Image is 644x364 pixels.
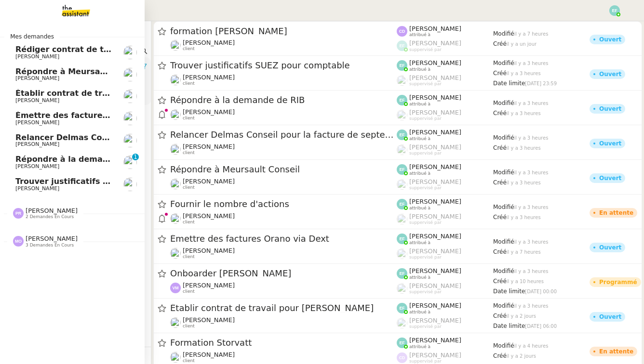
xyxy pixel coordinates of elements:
[15,45,225,54] span: Rédiger contrat de travail pour [PERSON_NAME]
[170,234,397,243] span: Émettre des factures Orano via Dext
[409,337,461,344] span: [PERSON_NAME]
[599,37,621,42] div: Ouvert
[183,289,195,294] span: client
[123,90,137,103] img: users%2FTtzP7AGpm5awhzgAzUtU1ot6q7W2%2Favatar%2Fb1ec9cbd-befd-4b0f-b4c2-375d59dbe3fa
[15,177,197,186] span: Trouver justificatifs SUEZ pour comptable
[15,185,59,192] span: [PERSON_NAME]
[397,338,407,348] img: svg
[493,214,507,221] span: Créé
[599,349,633,354] div: En attente
[170,317,181,328] img: users%2FTtzP7AGpm5awhzgAzUtU1ot6q7W2%2Favatar%2Fb1ec9cbd-befd-4b0f-b4c2-375d59dbe3fa
[599,141,621,146] div: Ouvert
[15,53,59,60] span: [PERSON_NAME]
[397,94,493,106] app-user-label: attribué à
[170,304,397,312] span: Établir contrat de travail pour [PERSON_NAME]
[397,39,493,52] app-user-label: suppervisé par
[493,323,525,329] span: Date limite
[26,243,74,248] span: 3 demandes en cours
[183,178,235,185] span: [PERSON_NAME]
[397,129,493,141] app-user-label: attribué à
[26,235,78,242] span: [PERSON_NAME]
[397,302,493,314] app-user-label: attribué à
[493,60,514,66] span: Modifié
[409,94,461,101] span: [PERSON_NAME]
[409,32,430,38] span: attribué à
[170,96,397,104] span: Répondre à la demande de RIB
[493,288,525,295] span: Date limite
[409,233,461,240] span: [PERSON_NAME]
[514,101,549,106] span: il y a 3 heures
[599,210,633,216] div: En attente
[183,116,195,121] span: client
[123,134,137,147] img: users%2FSg6jQljroSUGpSfKFUOPmUmNaZ23%2Favatar%2FUntitled.png
[170,75,181,85] img: users%2FME7CwGhkVpexbSaUxoFyX6OhGQk2%2Favatar%2Fe146a5d2-1708-490f-af4b-78e736222863
[397,25,493,38] app-user-label: attribué à
[409,282,461,289] span: [PERSON_NAME]
[397,60,407,71] img: svg
[514,135,549,141] span: il y a 3 heures
[493,238,514,245] span: Modifié
[493,169,514,176] span: Modifié
[123,178,137,191] img: users%2FME7CwGhkVpexbSaUxoFyX6OhGQk2%2Favatar%2Fe146a5d2-1708-490f-af4b-78e736222863
[183,74,235,81] span: [PERSON_NAME]
[15,119,59,126] span: [PERSON_NAME]
[397,198,493,210] app-user-label: attribué à
[397,74,493,87] app-user-label: suppervisé par
[397,130,407,140] img: svg
[599,314,621,320] div: Ouvert
[170,108,397,121] app-user-detailed-label: client
[397,199,407,209] img: svg
[514,31,549,37] span: il y a 7 heures
[397,143,493,156] app-user-label: suppervisé par
[409,240,430,246] span: attribué à
[493,40,507,47] span: Créé
[493,30,514,37] span: Modifié
[397,318,407,328] img: users%2FyQfMwtYgTqhRP2YHWHmG2s2LYaD3%2Favatar%2Fprofile-pic.png
[183,143,235,150] span: [PERSON_NAME]
[183,46,195,52] span: client
[409,206,430,211] span: attribué à
[397,95,407,105] img: svg
[183,254,195,260] span: client
[397,303,407,313] img: svg
[170,283,181,293] img: svg
[409,129,461,136] span: [PERSON_NAME]
[409,275,430,280] span: attribué à
[397,317,493,329] app-user-label: suppervisé par
[15,75,59,81] span: [PERSON_NAME]
[15,111,174,120] span: Émettre des factures Orano via Dext
[170,165,397,174] span: Répondre à Meursault Conseil
[183,185,195,190] span: client
[409,289,442,295] span: suppervisé par
[170,248,181,259] img: users%2FQNmrJKjvCnhZ9wRJPnUNc9lj8eE3%2Favatar%2F5ca36b56-0364-45de-a850-26ae83da85f1
[493,302,514,309] span: Modifié
[514,170,549,175] span: il y a 3 heures
[397,337,493,349] app-user-label: attribué à
[514,61,549,66] span: il y a 3 heures
[170,282,397,294] app-user-detailed-label: client
[409,109,461,116] span: [PERSON_NAME]
[507,71,541,76] span: il y a 3 heures
[170,143,397,156] app-user-detailed-label: client
[409,247,461,255] span: [PERSON_NAME]
[599,71,621,77] div: Ouvert
[507,313,536,319] span: il y a 2 jours
[183,220,195,225] span: client
[493,342,514,349] span: Modifié
[183,247,235,254] span: [PERSON_NAME]
[15,67,146,76] span: Répondre à Meursault Conseil
[599,245,621,250] div: Ouvert
[409,351,461,359] span: [PERSON_NAME]
[170,351,397,364] app-user-detailed-label: client
[183,150,195,156] span: client
[397,109,493,121] app-user-label: suppervisé par
[493,70,507,77] span: Créé
[397,110,407,120] img: users%2FyQfMwtYgTqhRP2YHWHmG2s2LYaD3%2Favatar%2Fprofile-pic.png
[170,40,181,51] img: users%2FyQfMwtYgTqhRP2YHWHmG2s2LYaD3%2Favatar%2Fprofile-pic.png
[397,352,407,363] img: svg
[409,25,461,32] span: [PERSON_NAME]
[409,324,442,329] span: suppervisé par
[409,39,461,47] span: [PERSON_NAME]
[409,178,461,185] span: [PERSON_NAME]
[170,144,181,155] img: users%2FSg6jQljroSUGpSfKFUOPmUmNaZ23%2Favatar%2FUntitled.png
